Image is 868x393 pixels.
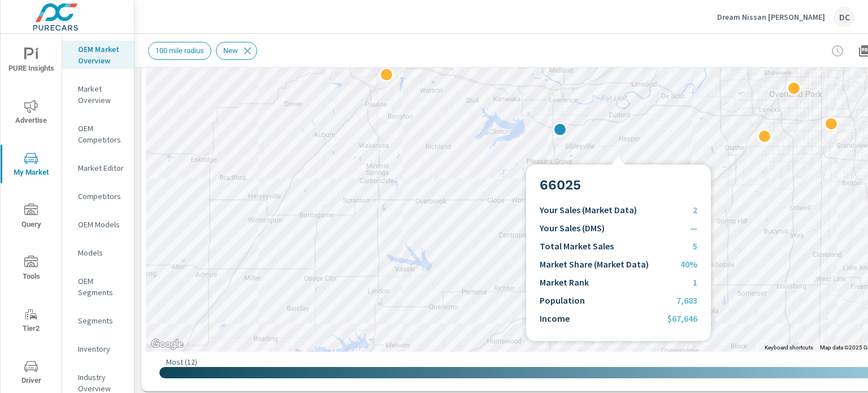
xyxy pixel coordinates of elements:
span: Tools [4,256,58,283]
p: OEM Segments [78,275,125,298]
p: Dream Nissan [PERSON_NAME] [717,12,825,22]
span: My Market [4,152,58,179]
p: Inventory [78,343,125,355]
div: OEM Competitors [62,120,134,148]
p: Competitors [78,191,125,202]
div: OEM Models [62,216,134,233]
span: New [216,46,245,55]
div: Segments [62,312,134,329]
p: Segments [78,315,125,326]
div: New [216,42,257,60]
a: Open this area in Google Maps (opens a new window) [149,337,186,352]
div: Competitors [62,188,134,205]
div: DC [834,7,854,27]
p: Market Overview [78,83,125,106]
div: OEM Segments [62,273,134,301]
p: OEM Market Overview [78,44,125,66]
span: PURE Insights [4,47,58,75]
button: Keyboard shortcuts [765,344,813,352]
p: Most ( 12 ) [166,357,197,367]
span: Query [4,204,58,231]
img: Google [149,337,186,352]
div: Market Editor [62,159,134,176]
span: Tier2 [4,308,58,335]
div: Models [62,244,134,261]
div: Market Overview [62,80,134,109]
div: OEM Market Overview [62,41,134,69]
p: OEM Competitors [78,123,125,145]
p: Market Editor [78,162,125,174]
p: Models [78,247,125,258]
span: Driver [4,360,58,387]
p: OEM Models [78,219,125,230]
span: Advertise [4,100,58,127]
span: 100 mile radius [149,46,211,55]
div: Inventory [62,340,134,357]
